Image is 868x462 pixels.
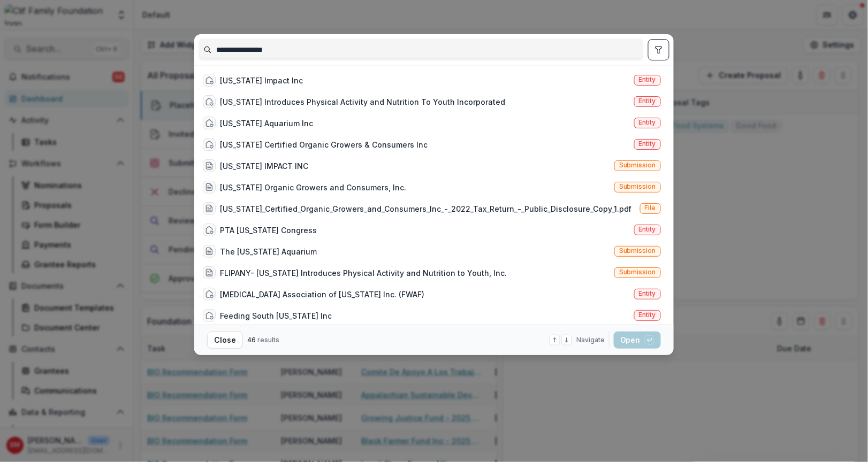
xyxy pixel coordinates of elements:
span: Entity [639,311,656,319]
span: Submission [619,183,656,190]
span: Submission [619,268,656,276]
div: [US_STATE] Aquarium Inc [220,118,313,129]
span: Entity [639,97,656,105]
span: results [257,336,279,344]
div: [US_STATE] IMPACT INC [220,160,308,172]
span: Entity [639,226,656,233]
span: Navigate [576,335,605,345]
div: PTA [US_STATE] Congress [220,224,317,235]
span: Submission [619,247,656,255]
div: [MEDICAL_DATA] Association of [US_STATE] Inc. (FWAF) [220,288,424,299]
span: Entity [639,290,656,297]
span: Submission [619,161,656,169]
div: [US_STATE]_Certified_Organic_Growers_and_Consumers_Inc_-_2022_Tax_Return_-_Public_Disclosure_Copy... [220,203,632,214]
button: Close [207,332,243,349]
div: [US_STATE] Impact Inc [220,75,303,86]
div: FLIPANY- [US_STATE] Introduces Physical Activity and Nutrition to Youth, Inc. [220,267,507,278]
span: Entity [639,119,656,126]
span: Entity [639,76,656,83]
div: [US_STATE] Introduces Physical Activity and Nutrition To Youth Incorporated [220,96,505,107]
span: File [645,204,656,212]
button: toggle filters [648,39,669,60]
span: Entity [639,140,656,148]
div: Feeding South [US_STATE] Inc [220,310,332,321]
div: The [US_STATE] Aquarium [220,245,317,257]
span: 46 [247,336,256,344]
div: [US_STATE] Certified Organic Growers & Consumers Inc [220,139,428,150]
button: Open [614,332,661,349]
div: [US_STATE] Organic Growers and Consumers, Inc. [220,182,406,193]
